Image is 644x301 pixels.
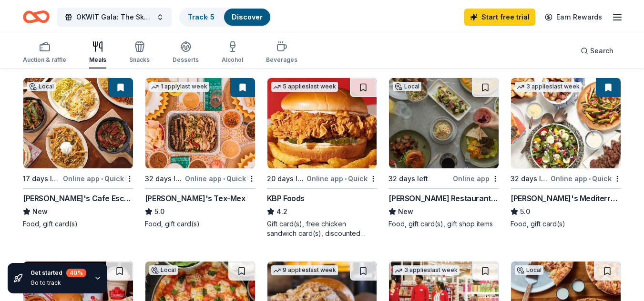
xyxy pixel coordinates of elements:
[267,78,378,238] a: Image for KBP Foods5 applieslast week20 days leftOnline app•QuickKBP Foods4.2Gift card(s), free c...
[89,37,106,68] button: Meals
[31,269,86,277] div: Get started
[511,78,621,168] img: Image for Taziki's Mediterranean Cafe
[154,206,164,217] span: 5.0
[590,45,613,57] span: Search
[173,56,199,64] div: Desserts
[389,78,499,168] img: Image for Justin Thompson Restaurant Group
[266,37,297,68] button: Beverages
[388,219,499,229] div: Food, gift card(s), gift shop items
[551,173,621,184] div: Online app Quick
[145,78,256,229] a: Image for Chuy's Tex-Mex1 applylast week32 days leftOnline app•Quick[PERSON_NAME]'s Tex-Mex5.0Foo...
[515,265,543,275] div: Local
[589,175,591,183] span: •
[23,173,61,184] div: 17 days left
[222,37,243,68] button: Alcohol
[173,37,199,68] button: Desserts
[145,219,256,229] div: Food, gift card(s)
[388,173,428,184] div: 32 days left
[129,37,150,68] button: Snacks
[76,11,153,23] span: OKWIT Gala: The Sky's the Limit
[89,56,106,64] div: Meals
[271,82,338,92] div: 5 applies last week
[511,78,621,229] a: Image for Taziki's Mediterranean Cafe3 applieslast week32 days leftOnline app•Quick[PERSON_NAME]'...
[145,173,183,184] div: 32 days left
[266,56,297,64] div: Beverages
[129,56,150,64] div: Snacks
[573,41,621,60] button: Search
[267,78,377,168] img: Image for KBP Foods
[179,8,271,27] button: Track· 5Discover
[388,193,499,204] div: [PERSON_NAME] Restaurant Group
[23,37,66,68] button: Auction & raffle
[23,78,133,229] a: Image for Ted's Cafe EscondidoLocal17 days leftOnline app•Quick[PERSON_NAME]'s Cafe EscondidoNewF...
[511,193,621,204] div: [PERSON_NAME]'s Mediterranean Cafe
[57,8,172,27] button: OKWIT Gala: The Sky's the Limit
[271,265,338,275] div: 9 applies last week
[345,175,347,183] span: •
[149,82,209,92] div: 1 apply last week
[145,193,245,204] div: [PERSON_NAME]'s Tex-Mex
[23,6,50,28] a: Home
[27,82,56,91] div: Local
[145,78,255,168] img: Image for Chuy's Tex-Mex
[32,206,48,217] span: New
[63,173,133,184] div: Online app Quick
[232,13,263,21] a: Discover
[223,175,225,183] span: •
[66,269,86,277] div: 40 %
[23,78,133,168] img: Image for Ted's Cafe Escondido
[188,13,215,21] a: Track· 5
[398,206,413,217] span: New
[515,82,582,92] div: 3 applies last week
[520,206,530,217] span: 5.0
[276,206,287,217] span: 4.2
[267,193,305,204] div: KBP Foods
[393,265,460,275] div: 3 applies last week
[185,173,256,184] div: Online app Quick
[453,173,499,184] div: Online app
[388,78,499,229] a: Image for Justin Thompson Restaurant GroupLocal32 days leftOnline app[PERSON_NAME] Restaurant Gro...
[307,173,377,184] div: Online app Quick
[267,219,378,238] div: Gift card(s), free chicken sandwich card(s), discounted catering
[464,9,535,26] a: Start free trial
[267,173,305,184] div: 20 days left
[31,279,86,287] div: Go to track
[222,56,243,64] div: Alcohol
[149,265,178,275] div: Local
[23,219,133,229] div: Food, gift card(s)
[23,193,133,204] div: [PERSON_NAME]'s Cafe Escondido
[23,56,66,64] div: Auction & raffle
[101,175,103,183] span: •
[393,82,421,91] div: Local
[539,9,608,26] a: Earn Rewards
[511,173,549,184] div: 32 days left
[511,219,621,229] div: Food, gift card(s)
